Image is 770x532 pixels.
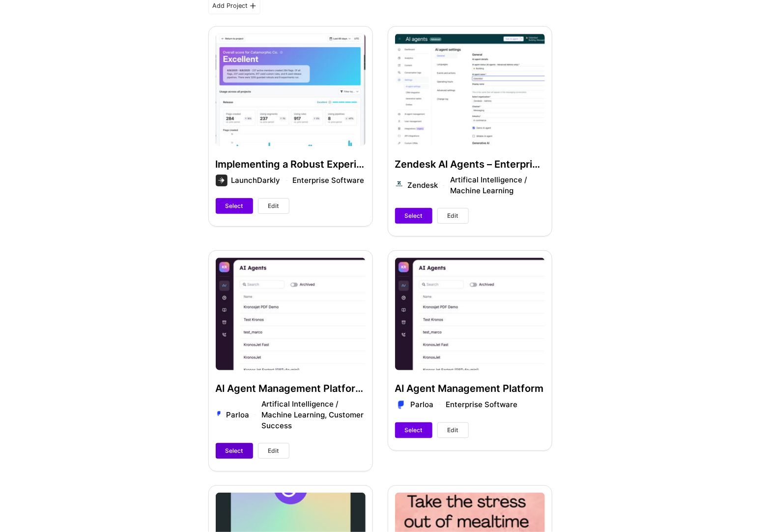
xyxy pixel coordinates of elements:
[437,422,469,438] button: Edit
[268,202,279,210] span: Edit
[437,208,469,224] button: Edit
[268,446,279,455] span: Edit
[395,208,432,224] button: Select
[216,443,253,459] button: Select
[405,211,423,220] span: Select
[226,202,243,210] span: Select
[405,426,423,435] span: Select
[226,446,243,455] span: Select
[448,211,458,220] span: Edit
[216,198,253,214] button: Select
[250,3,256,9] i: icon PlusBlackFlat
[258,443,289,459] button: Edit
[258,198,289,214] button: Edit
[395,422,432,438] button: Select
[448,426,458,435] span: Edit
